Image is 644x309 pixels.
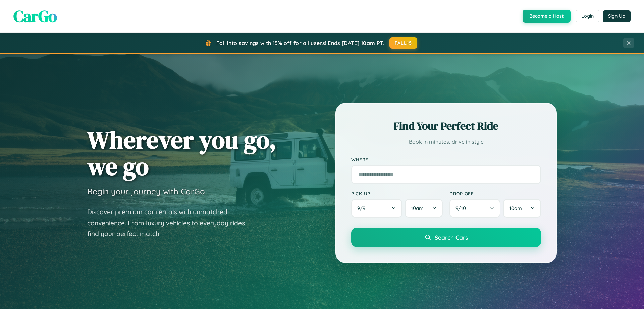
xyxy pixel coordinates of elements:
[351,137,541,147] p: Book in minutes, drive in style
[449,191,541,196] label: Drop-off
[449,199,500,218] button: 9/10
[435,234,468,241] span: Search Cars
[351,191,443,196] label: Pick-up
[351,119,541,133] h2: Find Your Perfect Ride
[503,199,541,218] button: 10am
[13,5,57,27] span: CarGo
[411,205,424,211] span: 10am
[389,37,418,49] button: FALL15
[351,199,402,218] button: 9/9
[351,228,541,247] button: Search Cars
[87,126,276,180] h1: Wherever you go, we go
[351,157,541,162] label: Where
[603,10,631,22] button: Sign Up
[216,40,384,46] span: Fall into savings with 15% off for all users! Ends [DATE] 10am PT.
[357,205,369,211] span: 9 / 9
[87,206,255,239] p: Discover premium car rentals with unmatched convenience. From luxury vehicles to everyday rides, ...
[523,10,571,23] button: Become a Host
[455,205,469,211] span: 9 / 10
[509,205,522,211] span: 10am
[87,186,205,196] h3: Begin your journey with CarGo
[576,10,599,22] button: Login
[405,199,443,218] button: 10am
